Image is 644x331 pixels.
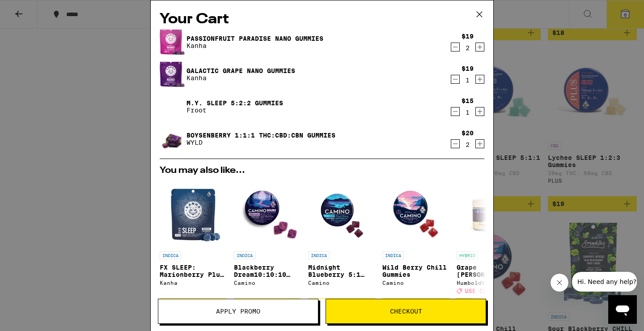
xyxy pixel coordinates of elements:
[186,35,323,42] a: Passionfruit Paradise Nano Gummies
[390,308,422,314] span: Checkout
[308,180,375,298] a: Open page for Midnight Blueberry 5:1 Sleep Gummies from Camino
[308,264,375,278] p: Midnight Blueberry 5:1 Sleep Gummies
[462,141,474,148] div: 2
[475,75,484,84] button: Increment
[462,33,474,40] div: $19
[451,43,460,52] button: Decrement
[462,65,474,72] div: $19
[475,139,484,148] button: Increment
[308,180,375,247] img: Camino - Midnight Blueberry 5:1 Sleep Gummies
[457,180,524,247] img: Humboldt Farms - Grape Runtz Premium - 4g
[186,132,335,139] a: Boysenberry 1:1:1 THC:CBD:CBN Gummies
[186,67,295,74] a: Galactic Grape Nano Gummies
[234,264,301,278] p: Blackberry Dream10:10:10 Deep Sleep Gummies
[382,180,449,247] img: Camino - Wild Berry Chill Gummies
[475,43,484,52] button: Increment
[160,121,185,156] img: Boysenberry 1:1:1 THC:CBD:CBN Gummies
[462,44,474,52] div: 2
[551,274,568,292] iframe: Close message
[462,97,474,104] div: $15
[160,264,227,278] p: FX SLEEP: Marionberry Plum 3:2:1 Gummies
[160,9,484,30] h2: Your Cart
[308,280,375,286] div: Camino
[234,280,301,286] div: Camino
[451,75,460,84] button: Decrement
[234,251,255,259] p: INDICA
[451,107,460,116] button: Decrement
[186,107,283,114] p: Froot
[462,109,474,116] div: 1
[160,61,185,88] img: Galactic Grape Nano Gummies
[326,299,486,324] button: Checkout
[608,295,637,324] iframe: Button to launch messaging window
[382,264,449,278] p: Wild Berry Chill Gummies
[160,29,185,56] img: Passionfruit Paradise Nano Gummies
[451,139,460,148] button: Decrement
[160,166,484,175] h2: You may also like...
[165,180,221,247] img: Kanha - FX SLEEP: Marionberry Plum 3:2:1 Gummies
[457,264,524,278] p: Grape [PERSON_NAME] Premium - 4g
[475,107,484,116] button: Increment
[572,272,637,292] iframe: Message from company
[160,94,185,119] img: M.Y. SLEEP 5:2:2 Gummies
[160,180,227,298] a: Open page for FX SLEEP: Marionberry Plum 3:2:1 Gummies from Kanha
[462,77,474,84] div: 1
[382,251,404,259] p: INDICA
[308,251,330,259] p: INDICA
[186,74,295,82] p: Kanha
[457,180,524,298] a: Open page for Grape Runtz Premium - 4g from Humboldt Farms
[234,180,301,298] a: Open page for Blackberry Dream10:10:10 Deep Sleep Gummies from Camino
[457,280,524,286] div: Humboldt Farms
[462,129,474,137] div: $20
[216,308,260,314] span: Apply Promo
[382,180,449,298] a: Open page for Wild Berry Chill Gummies from Camino
[465,288,519,294] span: USE CODE EQNX30
[186,139,335,146] p: WYLD
[160,280,227,286] div: Kanha
[234,180,301,247] img: Camino - Blackberry Dream10:10:10 Deep Sleep Gummies
[186,99,283,107] a: M.Y. SLEEP 5:2:2 Gummies
[457,251,478,259] p: HYBRID
[186,42,323,49] p: Kanha
[158,299,318,324] button: Apply Promo
[382,280,449,286] div: Camino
